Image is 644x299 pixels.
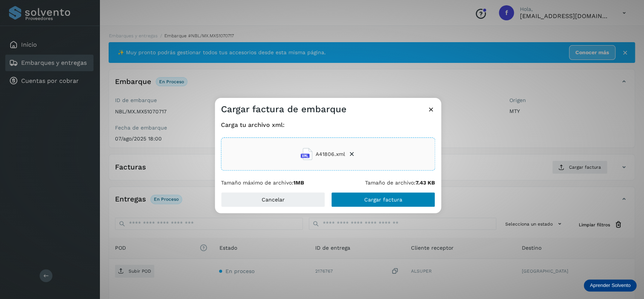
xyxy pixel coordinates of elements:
[365,180,435,186] p: Tamaño de archivo:
[316,150,345,158] span: A41806.xml
[221,104,347,115] h3: Cargar factura de embarque
[221,192,325,207] button: Cancelar
[221,121,435,128] h4: Carga tu archivo xml:
[331,192,435,207] button: Cargar factura
[262,197,285,202] span: Cancelar
[293,180,304,186] b: 1MB
[416,180,435,186] b: 7.43 KB
[221,180,304,186] p: Tamaño máximo de archivo:
[584,279,636,291] div: Aprender Solvento
[590,282,630,288] p: Aprender Solvento
[364,197,402,202] span: Cargar factura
